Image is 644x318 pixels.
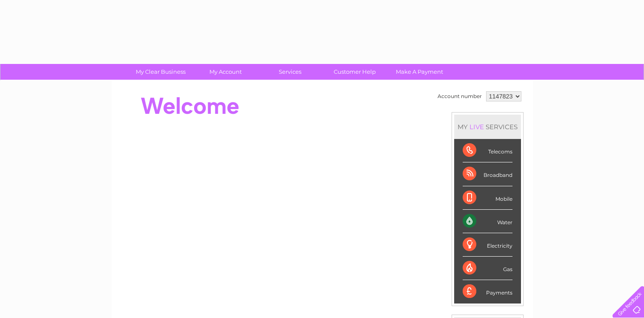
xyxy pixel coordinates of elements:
div: Telecoms [463,139,512,162]
a: Customer Help [320,64,390,80]
a: My Clear Business [126,64,196,80]
div: Mobile [463,186,512,210]
a: Make A Payment [384,64,455,80]
a: Services [255,64,325,80]
div: Water [463,210,512,233]
div: Broadband [463,162,512,186]
div: LIVE [468,123,486,131]
div: Electricity [463,233,512,257]
div: Payments [463,280,512,303]
a: My Account [190,64,260,80]
div: Gas [463,257,512,280]
div: MY SERVICES [454,115,521,139]
td: Account number [435,89,484,104]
